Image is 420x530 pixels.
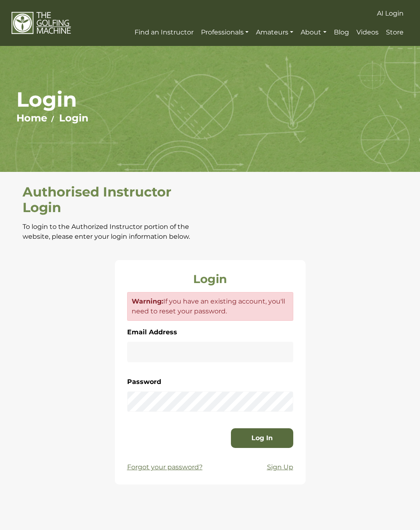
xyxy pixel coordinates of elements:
a: Find an Instructor [132,25,196,40]
a: Home [16,112,47,124]
a: About [299,25,328,40]
span: AI Login [377,9,404,17]
a: Sign Up [267,462,293,472]
img: The Golfing Machine [11,11,71,34]
p: If you have an existing account, you'll need to reset your password. [132,297,289,316]
a: Professionals [199,25,251,40]
a: Store [384,25,406,40]
span: Blog [334,28,349,36]
strong: Warning: [132,297,163,305]
h1: Login [16,87,404,112]
label: Email Address [127,327,177,338]
a: Blog [332,25,351,40]
a: Videos [354,25,381,40]
button: Log In [231,428,293,448]
h3: Login [127,272,293,286]
h2: Authorised Instructor Login [23,184,207,216]
a: AI Login [375,6,406,21]
span: Videos [356,28,379,36]
span: Store [386,28,404,36]
a: Amateurs [254,25,295,40]
span: Find an Instructor [135,28,194,36]
p: To login to the Authorized Instructor portion of the website, please enter your login information... [23,222,207,242]
a: Login [59,112,89,124]
a: Forgot your password? [127,462,203,472]
label: Password [127,377,161,387]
